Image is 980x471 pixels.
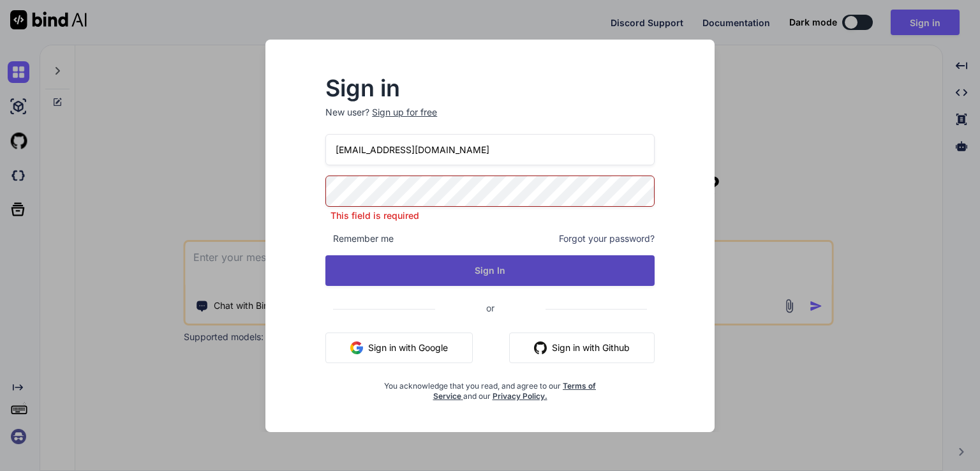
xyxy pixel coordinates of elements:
input: Login or Email [325,134,655,165]
img: google [350,341,363,354]
a: Privacy Policy. [493,391,547,401]
p: This field is required [325,209,655,222]
div: Sign up for free [372,106,437,119]
a: Terms of Service [433,381,597,401]
span: Forgot your password? [559,232,655,245]
button: Sign in with Github [509,333,655,363]
button: Sign in with Google [325,333,473,363]
div: You acknowledge that you read, and agree to our and our [380,373,600,401]
span: or [435,292,546,324]
button: Sign In [325,255,655,286]
p: New user? [325,106,655,134]
img: github [534,341,547,354]
h2: Sign in [325,78,655,98]
span: Remember me [325,232,394,245]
